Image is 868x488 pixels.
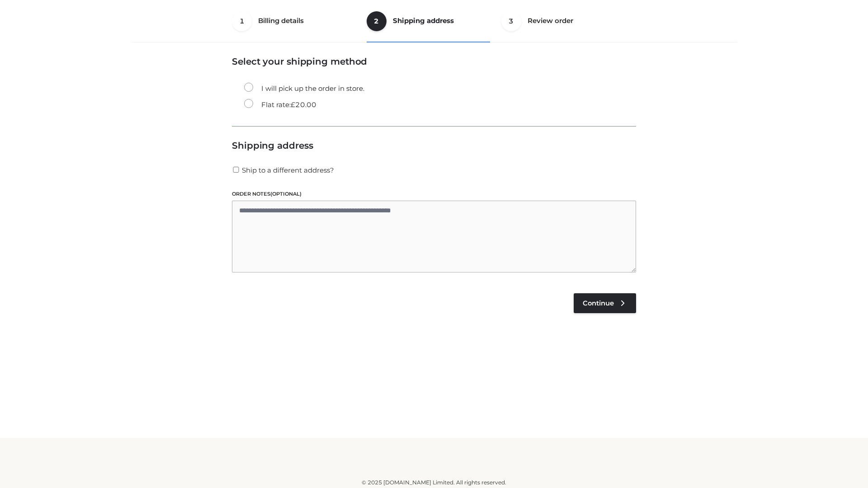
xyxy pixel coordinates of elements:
h3: Select your shipping method [232,56,636,67]
span: £ [291,100,295,109]
span: (optional) [270,191,302,197]
bdi: 20.00 [291,100,316,109]
div: © 2025 [DOMAIN_NAME] Limited. All rights reserved. [134,478,734,487]
label: Order notes [232,190,636,198]
a: Continue [574,293,636,313]
h3: Shipping address [232,140,636,151]
input: Ship to a different address? [232,167,240,173]
span: Ship to a different address? [242,166,334,174]
span: Continue [583,299,614,307]
label: I will pick up the order in store. [244,83,364,94]
label: Flat rate: [244,99,316,111]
